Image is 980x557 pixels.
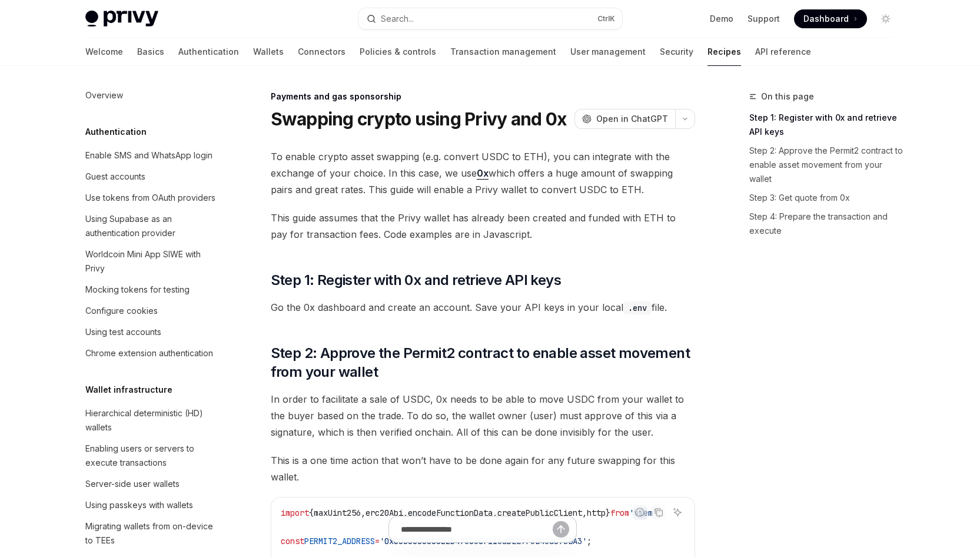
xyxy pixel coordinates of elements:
[76,495,227,516] a: Using passkeys with wallets
[574,109,675,129] button: Open in ChatGPT
[477,167,489,180] a: 0x
[85,325,161,339] div: Using test accounts
[582,508,587,518] span: ,
[623,301,652,314] code: .env
[587,508,606,518] span: http
[85,406,220,435] div: Hierarchical deterministic (HD) wallets
[596,113,668,125] span: Open in ChatGPT
[85,346,213,360] div: Chrome extension authentication
[271,91,695,102] div: Payments and gas sponsorship
[76,473,227,495] a: Server-side user wallets
[298,38,346,66] a: Connectors
[271,271,561,290] span: Step 1: Register with 0x and retrieve API keys
[76,166,227,187] a: Guest accounts
[401,516,553,542] input: Ask a question...
[76,279,227,300] a: Mocking tokens for testing
[76,208,227,244] a: Using Supabase as an authentication provider
[85,383,172,397] h5: Wallet infrastructure
[271,108,567,130] h1: Swapping crypto using Privy and 0x
[876,9,895,28] button: Toggle dark mode
[361,508,366,518] span: ,
[707,38,741,66] a: Recipes
[76,244,227,279] a: Worldcoin Mini App SIWE with Privy
[408,508,493,518] span: encodeFunctionData
[803,13,849,25] span: Dashboard
[76,187,227,208] a: Use tokens from OAuth providers
[660,38,693,66] a: Security
[271,452,695,485] span: This is a one time action that won’t have to be done again for any future swapping for this wallet.
[76,438,227,473] a: Enabling users or servers to execute transactions
[85,88,123,102] div: Overview
[570,38,646,66] a: User management
[76,300,227,321] a: Configure cookies
[610,508,629,518] span: from
[85,170,145,184] div: Guest accounts
[497,508,582,518] span: createPublicClient
[76,516,227,551] a: Migrating wallets from on-device to TEEs
[85,247,220,276] div: Worldcoin Mini App SIWE with Privy
[749,207,905,240] a: Step 4: Prepare the transaction and execute
[314,508,361,518] span: maxUint256
[271,344,695,382] span: Step 2: Approve the Permit2 contract to enable asset movement from your wallet
[749,188,905,207] a: Step 3: Get quote from 0x
[632,505,647,520] button: Report incorrect code
[450,38,556,66] a: Transaction management
[281,508,309,518] span: import
[629,508,657,518] span: 'viem'
[755,38,811,66] a: API reference
[271,299,695,316] span: Go the 0x dashboard and create an account. Save your API keys in your local file.
[794,9,867,28] a: Dashboard
[749,108,905,141] a: Step 1: Register with 0x and retrieve API keys
[749,141,905,188] a: Step 2: Approve the Permit2 contract to enable asset movement from your wallet
[85,283,190,297] div: Mocking tokens for testing
[403,508,408,518] span: ,
[309,508,314,518] span: {
[76,321,227,343] a: Using test accounts
[253,38,284,66] a: Wallets
[606,508,610,518] span: }
[76,145,227,166] a: Enable SMS and WhatsApp login
[85,519,220,548] div: Migrating wallets from on-device to TEEs
[76,343,227,364] a: Chrome extension authentication
[366,508,403,518] span: erc20Abi
[597,14,615,24] span: Ctrl K
[670,505,685,520] button: Ask AI
[271,148,695,198] span: To enable crypto asset swapping (e.g. convert USDC to ETH), you can integrate with the exchange o...
[360,38,436,66] a: Policies & controls
[137,38,164,66] a: Basics
[85,11,158,27] img: light logo
[761,89,814,104] span: On this page
[271,210,695,243] span: This guide assumes that the Privy wallet has already been created and funded with ETH to pay for ...
[381,12,414,26] div: Search...
[651,505,666,520] button: Copy the contents from the code block
[358,8,622,29] button: Open search
[85,38,123,66] a: Welcome
[85,212,220,240] div: Using Supabase as an authentication provider
[710,13,733,25] a: Demo
[493,508,497,518] span: ,
[85,442,220,470] div: Enabling users or servers to execute transactions
[85,498,193,512] div: Using passkeys with wallets
[85,125,147,139] h5: Authentication
[553,521,569,538] button: Send message
[76,403,227,438] a: Hierarchical deterministic (HD) wallets
[85,304,158,318] div: Configure cookies
[85,477,180,491] div: Server-side user wallets
[85,148,212,163] div: Enable SMS and WhatsApp login
[748,13,780,25] a: Support
[271,391,695,440] span: In order to facilitate a sale of USDC, 0x needs to be able to move USDC from your wallet to the b...
[178,38,239,66] a: Authentication
[76,85,227,106] a: Overview
[85,191,215,205] div: Use tokens from OAuth providers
